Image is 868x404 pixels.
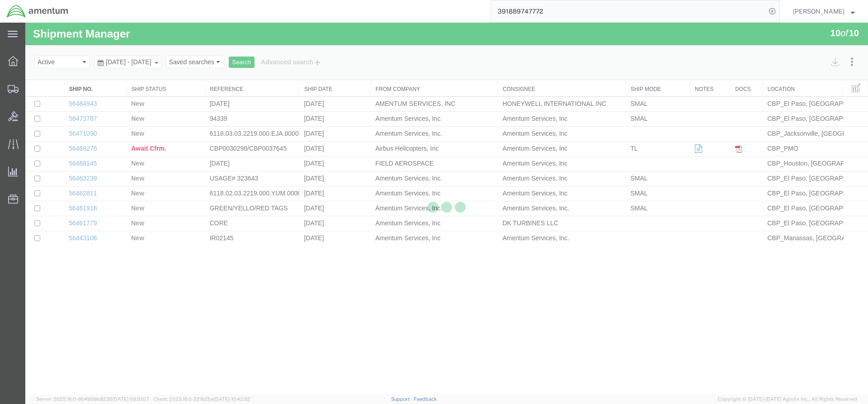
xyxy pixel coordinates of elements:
[113,396,149,402] span: [DATE] 09:51:07
[414,396,437,402] a: Feedback
[214,396,250,402] span: [DATE] 10:42:52
[718,395,857,403] span: Copyright © [DATE]-[DATE] Agistix Inc., All Rights Reserved
[491,0,766,22] input: Search for shipment number, reference number
[793,6,844,16] span: Daniel King
[6,5,69,18] img: logo
[153,396,250,402] span: Client: 2025.16.0-22162be
[36,396,149,402] span: Server: 2025.16.0-d64909b8235
[391,396,414,402] a: Support
[793,6,855,17] button: [PERSON_NAME]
